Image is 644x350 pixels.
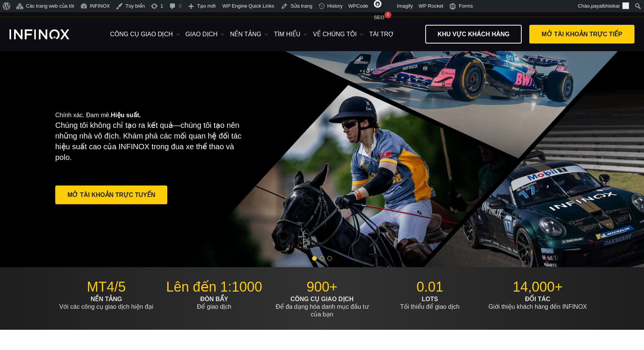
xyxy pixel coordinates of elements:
[91,296,122,302] strong: NỀN TẢNG
[374,15,384,20] span: SEO
[422,296,438,302] strong: LOTS
[327,256,332,261] span: Go to slide 3
[274,30,308,39] a: Tìm hiểu
[271,279,373,295] p: 900+
[379,279,481,295] p: 0.01
[200,296,228,302] strong: ĐÒN BẨY
[271,295,373,318] p: Để đa dạng hóa danh mục đầu tư của bạn
[487,279,589,295] p: 14,000+
[163,295,265,311] p: Để giao dịch
[55,295,157,311] p: Với các công cụ giao dịch hiện đại
[379,295,481,311] p: Tối thiểu để giao dịch
[10,29,87,39] a: INFINOX Logo
[487,295,589,311] p: Giới thiệu khách hàng đến INFINOX
[55,120,247,163] p: Chúng tôi không chỉ tạo ra kết quả—chúng tôi tạo nên những nhà vô địch. Khám phá các mối quan hệ ...
[313,30,364,39] a: VỀ CHÚNG TÔI
[55,279,157,295] p: MT4/5
[110,30,180,39] a: công cụ giao dịch
[55,185,167,204] a: Mở Tài khoản Trực tuyến
[369,30,394,39] a: Tài trợ
[529,25,634,44] a: MỞ TÀI KHOẢN TRỰC TIẾP
[55,99,295,218] div: Chính xác. Đam mê.
[384,11,391,18] div: 9
[312,256,317,261] span: Go to slide 1
[425,25,522,44] a: KHU VỰC KHÁCH HÀNG
[163,279,265,295] p: Lên đến 1:1000
[525,296,550,302] strong: ĐỐI TÁC
[591,3,620,9] span: payalbhisikar
[290,296,353,302] strong: CÔNG CỤ GIAO DỊCH
[230,30,268,39] a: NỀN TẢNG
[186,30,224,39] a: GIAO DỊCH
[320,256,324,261] span: Go to slide 2
[111,112,141,118] strong: Hiệu suất.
